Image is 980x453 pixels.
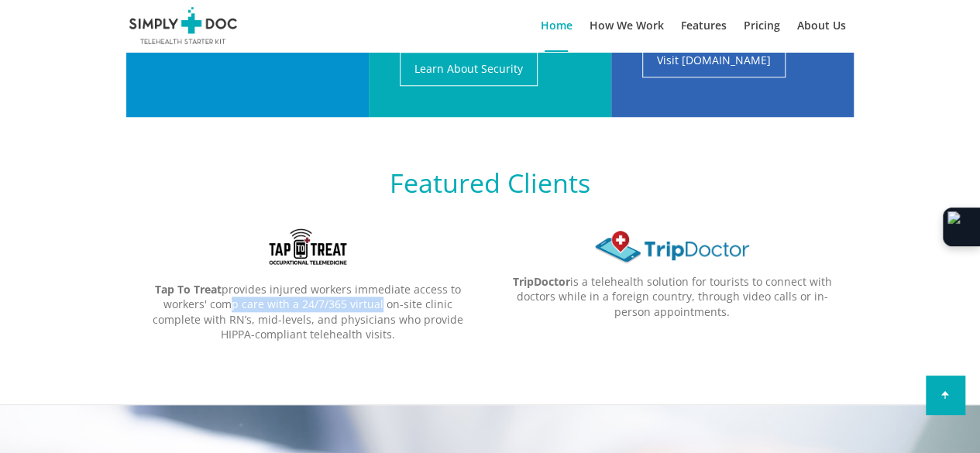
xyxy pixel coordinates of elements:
[390,171,590,194] h2: Featured Clients
[657,53,771,67] span: Visit [DOMAIN_NAME]
[490,274,854,320] p: is a telehealth solution for tourists to connect with doctors while in a foreign country, through...
[947,211,975,242] img: Extension Icon
[579,228,765,266] img: Tripdoctor Logo
[513,274,570,289] b: TripDoctor
[744,18,780,33] span: Pricing
[400,52,538,86] a: Learn About Security
[681,18,727,33] span: Features
[126,7,240,44] img: SimplyDoc
[590,18,664,33] span: How We Work
[155,282,222,297] b: Tap To Treat
[126,282,490,342] p: provides injured workers immediate access to workers' comp care with a 24/7/365 virtual on-site c...
[541,18,573,33] span: Home
[252,228,364,266] img: Tap To Treat Logo
[797,18,846,33] span: About Us
[642,43,786,77] a: Visit [DOMAIN_NAME]
[414,61,523,76] span: Learn About Security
